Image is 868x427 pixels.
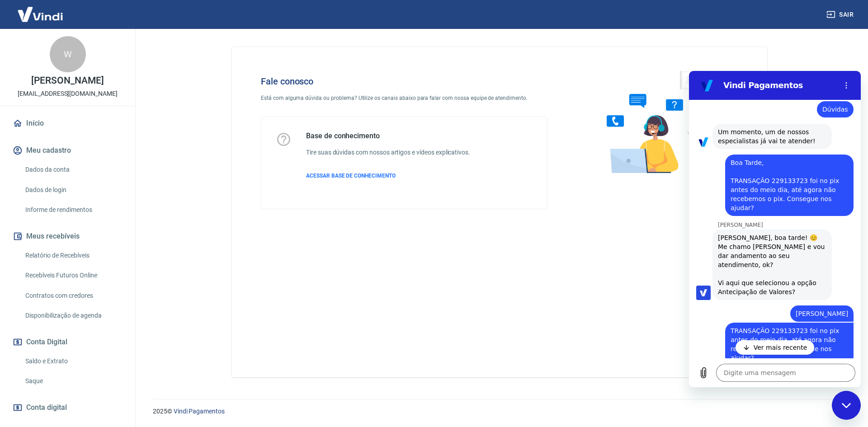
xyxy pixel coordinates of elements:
[11,141,124,160] button: Meu cadastro
[261,94,547,102] p: Está com alguma dúvida ou problema? Utilize os canais abaixo para falar com nossa equipe de atend...
[825,6,857,23] button: Sair
[306,131,470,141] h5: Base de conhecimento
[689,71,861,387] iframe: Janela de mensagens
[306,148,470,157] h6: Tire suas dúvidas com nossos artigos e vídeos explicativos.
[22,246,124,265] a: Relatório de Recebíveis
[22,181,124,199] a: Dados de login
[11,0,70,28] img: Vindi
[22,306,124,325] a: Disponibilização de agenda
[22,372,124,390] a: Saque
[11,113,124,133] a: Início
[832,391,861,420] iframe: Botão para iniciar a janela de mensagens, 2 mensagens não lidas
[174,408,225,415] a: Vindi Pagamentos
[11,398,124,418] a: Conta digital
[22,201,124,219] a: Informe de rendimentos
[153,407,846,416] p: 2025 ©
[306,172,470,180] a: ACESSAR BASE DE CONHECIMENTO
[11,332,124,352] button: Conta Digital
[306,173,396,179] span: ACESSAR BASE DE CONHECIMENTO
[50,36,86,72] div: W
[11,226,124,246] button: Meus recebíveis
[26,401,67,414] span: Conta digital
[18,89,118,99] p: [EMAIL_ADDRESS][DOMAIN_NAME]
[22,266,124,285] a: Recebíveis Futuros Online
[31,76,104,85] p: [PERSON_NAME]
[589,61,726,182] img: Fale conosco
[261,76,547,87] h4: Fale conosco
[22,160,124,179] a: Dados da conta
[22,286,124,305] a: Contratos com credores
[22,352,124,371] a: Saldo e Extrato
